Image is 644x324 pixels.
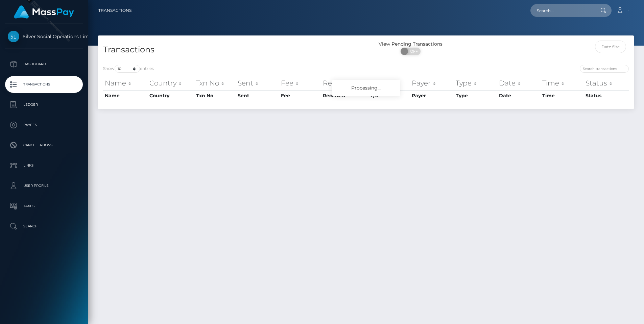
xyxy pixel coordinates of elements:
a: User Profile [5,177,83,194]
th: Sent [236,76,279,90]
p: Search [8,221,80,231]
th: Payer [410,90,454,101]
div: View Pending Transactions [366,41,455,48]
span: OFF [404,48,421,55]
th: Time [541,76,584,90]
input: Search... [530,4,594,17]
th: Payer [410,76,454,90]
a: Payees [5,117,83,133]
th: F/X [369,76,410,90]
p: Transactions [8,79,80,90]
th: Date [497,90,541,101]
th: Name [103,90,148,101]
th: Txn No [194,76,236,90]
th: Fee [279,76,321,90]
a: Ledger [5,96,83,113]
th: Country [148,76,194,90]
div: Processing... [332,80,400,96]
p: Payees [8,120,80,130]
th: Status [584,90,629,101]
th: Fee [279,90,321,101]
p: Taxes [8,201,80,211]
th: Type [454,90,497,101]
a: Transactions [98,3,132,18]
p: Cancellations [8,140,80,150]
th: Received [321,90,369,101]
span: Silver Social Operations Limited [5,33,83,40]
a: Dashboard [5,56,83,73]
p: Ledger [8,100,80,110]
img: Silver Social Operations Limited [8,31,19,42]
p: Dashboard [8,59,80,69]
p: Links [8,160,80,171]
h4: Transactions [103,44,361,56]
th: Status [584,76,629,90]
th: Received [321,76,369,90]
select: Showentries [115,65,140,73]
img: MassPay Logo [14,5,74,19]
th: Date [497,76,541,90]
th: Time [541,90,584,101]
input: Search transactions [580,65,629,73]
a: Cancellations [5,137,83,154]
a: Links [5,157,83,174]
th: Name [103,76,148,90]
a: Taxes [5,198,83,215]
th: Type [454,76,497,90]
a: Search [5,218,83,235]
a: Transactions [5,76,83,93]
p: User Profile [8,181,80,191]
input: Date filter [595,41,626,53]
th: Sent [236,90,279,101]
th: Country [148,90,194,101]
label: Show entries [103,65,154,73]
th: Txn No [194,90,236,101]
